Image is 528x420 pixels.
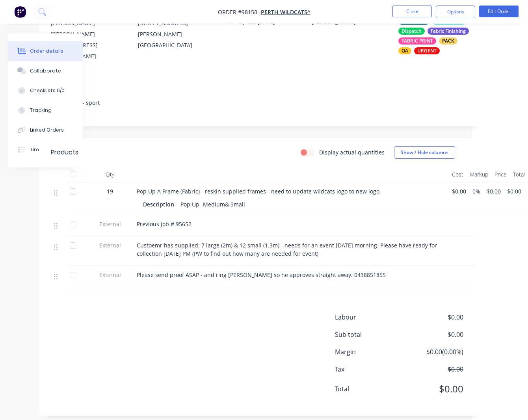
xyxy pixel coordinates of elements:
span: Order #98158 - [218,8,261,16]
span: Sub total [335,330,405,339]
div: Pop Up -Medium& Small [177,199,248,210]
div: pw - acct - sport [51,91,473,115]
span: 19 [107,187,113,195]
span: $0.00 [452,187,466,195]
button: Tracking [8,100,83,120]
label: Display actual quantities [319,148,385,156]
span: $0.00 [405,312,463,322]
span: $0.00 [405,364,463,374]
span: $0.00 [405,382,463,396]
div: Tracking [30,107,52,114]
div: Notes [51,80,473,87]
button: Linked Orders [8,120,83,140]
span: $0.00 [507,187,521,195]
div: FABRIC PRINT [398,37,436,45]
div: Collaborate [30,67,61,74]
div: Markup [467,167,491,182]
button: Close [392,6,432,17]
span: External [89,220,130,228]
div: Total [510,167,528,182]
button: Checklists 0/0 [8,81,83,100]
div: QA [398,47,411,54]
span: Total [335,384,405,394]
button: Options [436,6,475,18]
span: Please send proof ASAP - and ring [PERSON_NAME] so he approves straight away. 0438851855 [137,271,386,279]
a: PERTH WILDCATS^ [261,8,310,16]
div: Linked Orders [30,126,64,134]
button: Order details [8,41,83,61]
div: Checklists 0/0 [30,87,65,94]
div: [STREET_ADDRESS][PERSON_NAME][GEOGRAPHIC_DATA] [138,18,212,51]
span: $0.00 [487,187,501,195]
div: [PERSON_NAME][EMAIL_ADDRESS][DOMAIN_NAME] [51,29,125,62]
div: Order details [30,48,63,55]
div: Timeline [30,146,51,153]
button: Show / Hide columns [394,146,455,159]
div: Description [143,199,177,210]
div: Cost [449,167,467,182]
div: PACK [439,37,457,45]
div: [STREET_ADDRESS][PERSON_NAME] [138,18,212,40]
span: Previous job # 95652 [137,220,191,228]
span: $0.00 [405,330,463,339]
div: Price [491,167,510,182]
button: Collaborate [8,61,83,81]
span: $0.00 ( 0.00 %) [405,347,463,357]
span: Tax [335,364,405,374]
span: External [89,271,130,279]
span: 0% [472,187,480,195]
button: Edit Order [479,6,519,17]
div: [GEOGRAPHIC_DATA] [138,40,212,51]
div: Products [51,148,78,157]
span: External [89,241,130,249]
div: Dispatch [398,28,425,35]
div: URGENT [414,47,440,54]
div: Fabric Finishing [428,28,469,35]
span: Custoemr has supplied: 7 large (2m) & 12 small (1.3m) - needs for an event [DATE] morning. Please... [137,242,439,257]
span: Pop Up A Frame (Fabric) - reskin supplied frames - need to update wildcats logo to new logo. [137,188,381,195]
span: Margin [335,347,405,357]
div: Qty [86,167,134,182]
img: Factory [14,6,26,18]
button: Timeline [8,140,83,160]
span: Labour [335,312,405,322]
